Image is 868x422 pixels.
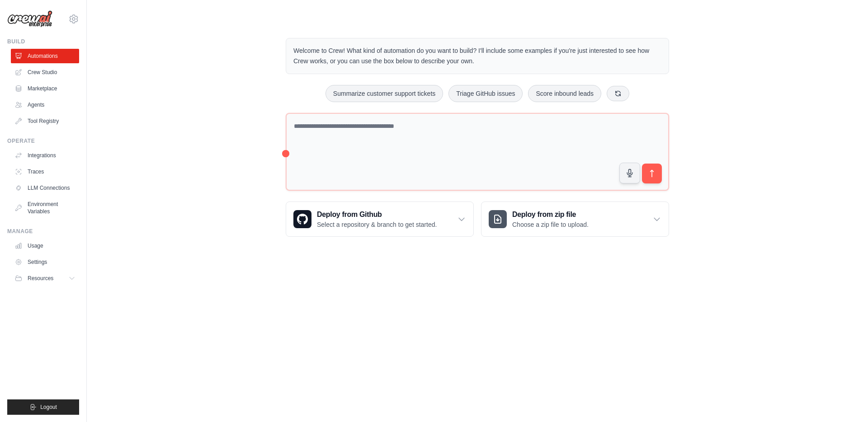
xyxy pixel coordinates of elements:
a: Settings [11,255,79,269]
button: Resources [11,271,79,286]
p: Select a repository & branch to get started. [317,220,437,229]
p: Welcome to Crew! What kind of automation do you want to build? I'll include some examples if you'... [293,46,661,66]
p: Choose a zip file to upload. [512,220,589,229]
a: Tool Registry [11,114,79,128]
button: Triage GitHub issues [448,85,523,102]
a: LLM Connections [11,181,79,195]
a: Traces [11,164,79,179]
a: Usage [11,239,79,253]
a: Marketplace [11,81,79,96]
a: Environment Variables [11,197,79,219]
div: Build [7,38,79,45]
h3: Deploy from zip file [512,209,589,220]
span: Logout [40,403,57,411]
a: Integrations [11,148,79,163]
h3: Deploy from Github [317,209,437,220]
a: Crew Studio [11,65,79,80]
div: Operate [7,137,79,145]
a: Automations [11,49,79,63]
div: Manage [7,228,79,235]
img: Logo [7,10,52,28]
a: Agents [11,98,79,112]
span: Resources [28,275,53,282]
button: Logout [7,399,79,415]
button: Score inbound leads [528,85,601,102]
button: Summarize customer support tickets [325,85,443,102]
